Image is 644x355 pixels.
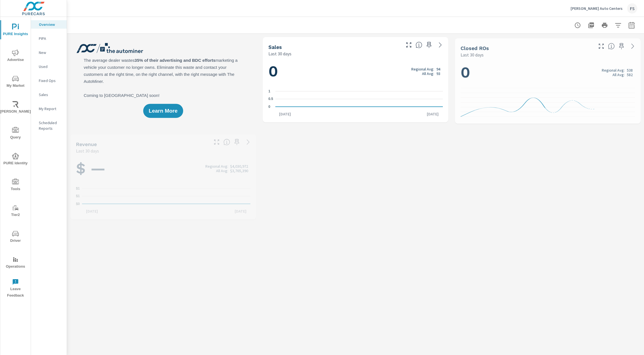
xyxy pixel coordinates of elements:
span: Save this to your personalized report [617,42,626,51]
text: $0 [76,202,80,206]
button: Apply Filters [612,20,624,31]
p: Last 30 days [268,50,291,57]
p: [DATE] [275,111,295,117]
button: Make Fullscreen [404,40,413,49]
p: All Avg: [216,168,228,173]
p: PIPA [39,36,62,41]
button: Select Date Range [626,20,637,31]
p: Last 30 days [461,51,484,58]
p: $4,030,972 [230,164,248,168]
div: Overview [31,20,67,29]
p: Sales [39,92,62,97]
span: PURE Identity [2,153,29,167]
text: 1 [268,89,270,93]
button: Learn More [143,104,183,118]
span: PURE Insights [2,24,29,37]
p: [DATE] [82,208,102,214]
text: $1 [76,186,80,190]
div: PIPA [31,34,67,43]
h1: 0 [268,62,443,81]
p: [PERSON_NAME] Auto Centers [571,6,623,11]
span: Save this to your personalized report [425,40,434,49]
p: All Avg: [422,71,434,76]
div: Sales [31,90,67,99]
span: Operations [2,256,29,270]
span: Save this to your personalized report [232,138,241,147]
p: 582 [627,72,633,77]
p: Regional Avg: [602,68,625,72]
p: 94 [436,67,440,71]
p: My Report [39,106,62,111]
span: Advertise [2,49,29,63]
div: Scheduled Reports [31,119,67,133]
span: Query [2,127,29,141]
span: Leave Feedback [2,279,29,299]
h5: Closed ROs [461,45,489,51]
span: Tier2 [2,204,29,218]
p: [DATE] [423,111,443,117]
div: FS [627,3,637,13]
span: My Market [2,75,29,89]
span: Learn More [149,108,178,113]
p: Last 30 days [76,147,99,154]
p: Used [39,64,62,69]
div: Fixed Ops [31,76,67,85]
a: See more details in report [244,138,253,147]
span: Driver [2,230,29,244]
h5: Revenue [76,141,97,147]
span: Total sales revenue over the selected date range. [Source: This data is sourced from the dealer’s... [223,139,230,145]
span: Number of vehicles sold by the dealership over the selected date range. [Source: This data is sou... [416,42,422,48]
span: [PERSON_NAME] [2,101,29,115]
text: 0.5 [268,97,273,101]
button: "Export Report to PDF" [585,20,597,31]
p: 538 [627,68,633,72]
button: Make Fullscreen [597,42,606,51]
text: 0 [268,105,270,109]
div: My Report [31,104,67,113]
p: $3,765,390 [230,168,248,173]
text: $1 [76,194,80,198]
h1: $ — [76,159,250,178]
button: Make Fullscreen [212,138,221,147]
div: New [31,48,67,57]
p: Scheduled Reports [39,120,62,131]
div: nav menu [0,17,31,301]
p: Regional Avg: [205,164,228,168]
span: Number of Repair Orders Closed by the selected dealership group over the selected time range. [So... [608,43,615,49]
p: New [39,50,62,55]
p: 93 [436,71,440,76]
p: Fixed Ops [39,78,62,83]
h5: Sales [268,44,282,50]
h1: 0 [461,63,635,82]
p: [DATE] [231,208,250,214]
p: Regional Avg: [411,67,434,71]
div: Used [31,62,67,71]
span: Tools [2,179,29,192]
a: See more details in report [628,42,637,51]
button: Print Report [599,20,610,31]
p: All Avg: [612,72,625,77]
a: See more details in report [436,40,445,49]
p: Overview [39,22,62,27]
